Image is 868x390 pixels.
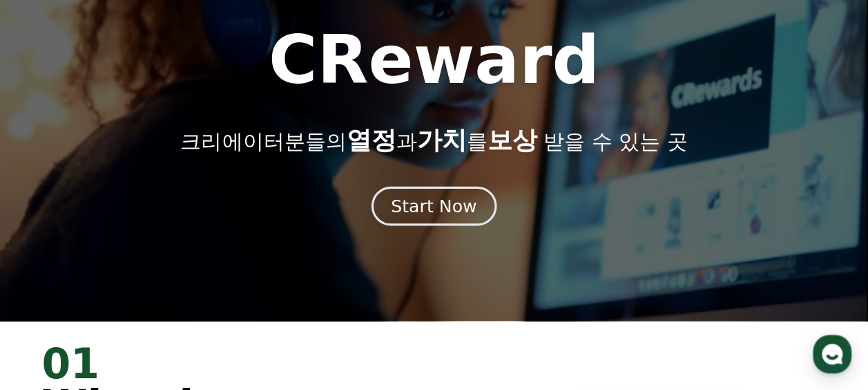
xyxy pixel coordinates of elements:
[4,275,91,310] a: 홈
[180,127,687,154] p: 크리에이터분들의 과 를 받을 수 있는 곳
[213,296,230,307] span: 설정
[91,275,178,310] a: 대화
[178,275,265,310] a: 설정
[44,296,52,307] span: 홈
[269,27,599,93] h1: CReward
[126,297,143,308] span: 대화
[372,187,496,226] button: Start Now
[42,343,418,384] div: 01
[416,126,466,154] span: 가치
[346,126,396,154] span: 열정
[487,126,537,154] span: 보상
[391,194,476,218] div: Start Now
[374,201,494,214] a: Start Now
